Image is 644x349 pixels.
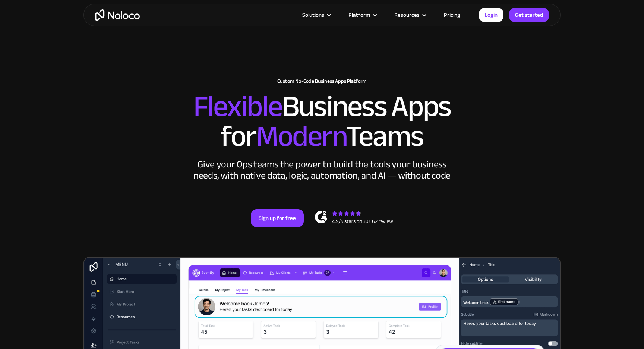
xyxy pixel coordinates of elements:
[256,109,346,164] span: Modern
[385,10,435,20] div: Resources
[479,8,503,22] a: Login
[192,159,452,181] div: Give your Ops teams the power to build the tools your business needs, with native data, logic, au...
[251,209,304,227] a: Sign up for free
[394,10,420,20] div: Resources
[95,9,140,21] a: home
[435,10,470,20] a: Pricing
[293,10,339,20] div: Solutions
[348,10,370,20] div: Platform
[509,8,549,22] a: Get started
[91,92,553,151] h2: Business Apps for Teams
[91,78,553,84] h1: Custom No-Code Business Apps Platform
[193,79,282,134] span: Flexible
[339,10,385,20] div: Platform
[302,10,324,20] div: Solutions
